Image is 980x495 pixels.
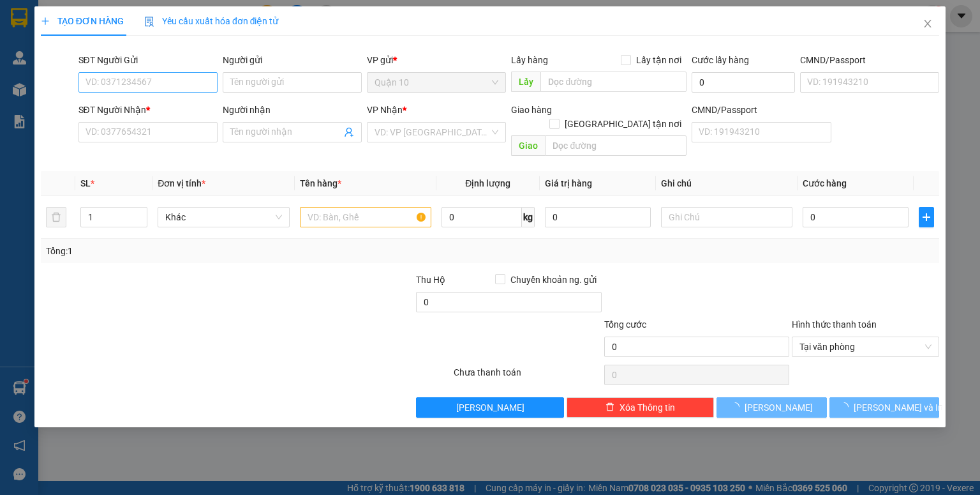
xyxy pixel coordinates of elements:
[511,135,545,156] span: Giao
[540,72,687,92] input: Dọc đường
[919,207,934,227] button: plus
[46,244,379,258] div: Tổng: 1
[375,73,498,92] span: Quận 10
[800,53,939,67] div: CMND/Passport
[144,17,154,27] img: icon
[545,207,651,227] input: 0
[78,103,218,117] div: SĐT Người Nhận
[80,178,91,188] span: SL
[41,16,124,26] span: TẠO ĐƠN HÀNG
[605,402,614,413] span: delete
[545,135,687,156] input: Dọc đường
[511,72,540,92] span: Lấy
[223,103,362,117] div: Người nhận
[452,365,602,388] div: Chưa thanh toán
[620,400,675,415] span: Xóa Thông tin
[716,397,827,418] button: [PERSON_NAME]
[456,400,524,415] span: [PERSON_NAME]
[511,105,552,115] span: Giao hàng
[165,208,281,227] span: Khác
[631,53,687,67] span: Lấy tận nơi
[604,319,646,330] span: Tổng cước
[465,178,510,188] span: Định lượng
[919,212,933,222] span: plus
[223,53,362,67] div: Người gửi
[692,72,795,93] input: Cước lấy hàng
[840,402,854,411] span: loading
[792,319,877,330] label: Hình thức thanh toán
[731,402,745,411] span: loading
[505,273,602,287] span: Chuyển khoản ng. gửi
[545,178,592,188] span: Giá trị hàng
[367,105,403,115] span: VP Nhận
[656,171,798,196] th: Ghi chú
[46,207,66,227] button: delete
[367,53,506,67] div: VP gửi
[158,178,205,188] span: Đơn vị tính
[567,397,714,418] button: deleteXóa Thông tin
[300,178,341,188] span: Tên hàng
[661,207,792,227] input: Ghi Chú
[910,6,946,42] button: Close
[692,55,749,65] label: Cước lấy hàng
[522,207,535,227] span: kg
[799,337,932,356] span: Tại văn phòng
[923,19,933,29] span: close
[560,117,687,131] span: [GEOGRAPHIC_DATA] tận nơi
[41,17,50,26] span: plus
[144,16,279,26] span: Yêu cầu xuất hóa đơn điện tử
[344,127,354,137] span: user-add
[854,400,943,415] span: [PERSON_NAME] và In
[300,207,431,227] input: VD: Bàn, Ghế
[78,53,218,67] div: SĐT Người Gửi
[745,400,813,415] span: [PERSON_NAME]
[803,178,847,188] span: Cước hàng
[692,103,831,117] div: CMND/Passport
[416,275,445,285] span: Thu Hộ
[829,397,940,418] button: [PERSON_NAME] và In
[511,55,548,65] span: Lấy hàng
[416,397,563,418] button: [PERSON_NAME]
